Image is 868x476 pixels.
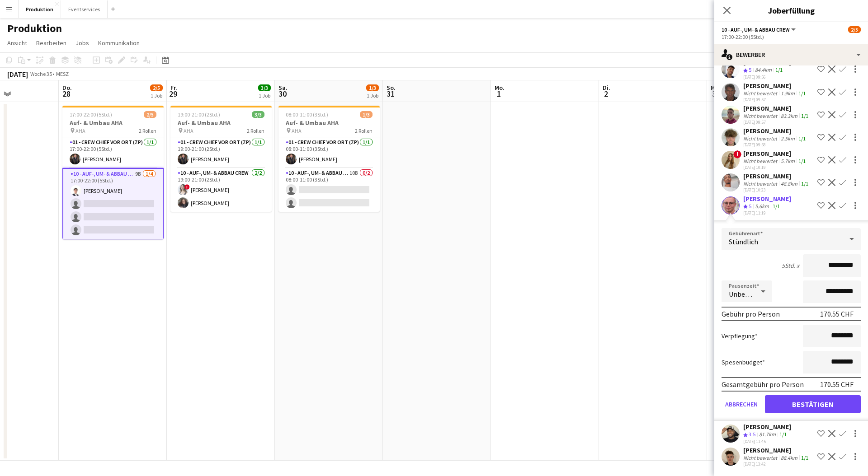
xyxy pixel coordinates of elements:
[714,44,868,65] div: Bewerber
[711,84,719,92] span: Mi.
[753,203,771,210] div: 5.6km
[743,97,807,103] div: [DATE] 09:57
[151,92,162,99] div: 1 Job
[62,106,164,239] div: 17:00-22:00 (5Std.)2/5Auf- & Umbau AHA AHA2 Rollen01 - Crew Chief vor Ort (ZP)1/117:00-22:00 (5St...
[743,82,807,90] div: [PERSON_NAME]
[493,89,505,99] span: 1
[753,66,774,74] div: 84.4km
[184,184,190,190] span: !
[98,39,140,47] span: Kommunikation
[743,90,779,97] div: Nicht bewertet
[722,380,804,389] div: Gesamtgebühr pro Person
[743,187,810,193] div: [DATE] 10:23
[7,39,27,47] span: Ansicht
[722,33,861,40] div: 17:00-22:00 (5Std.)
[178,111,220,118] span: 19:00-21:00 (2Std.)
[779,454,799,461] div: 88.4km
[743,119,810,125] div: [DATE] 09:57
[150,84,163,91] span: 2/5
[801,180,808,187] app-skills-label: 1/1
[743,158,779,164] div: Nicht bewertet
[749,431,755,438] span: 3.5
[765,395,861,413] button: Bestätigen
[743,454,779,461] div: Nicht bewertet
[743,180,779,187] div: Nicht bewertet
[743,127,807,135] div: [PERSON_NAME]
[277,89,288,99] span: 30
[722,26,790,33] span: 10 - Auf-, Um- & Abbau Crew
[743,423,791,431] div: [PERSON_NAME]
[722,358,765,366] label: Spesenbudget
[366,84,379,91] span: 1/3
[4,37,31,49] a: Ansicht
[7,70,28,79] div: [DATE]
[258,84,271,91] span: 3/3
[7,22,62,35] h1: Produktion
[144,111,156,118] span: 2/5
[247,127,264,134] span: 2 Rollen
[170,106,272,212] div: 19:00-21:00 (2Std.)3/3Auf- & Umbau AHA AHA2 Rollen01 - Crew Chief vor Ort (ZP)1/119:00-21:00 (2St...
[286,111,328,118] span: 08:00-11:00 (3Std.)
[75,39,89,47] span: Jobs
[743,104,810,112] div: [PERSON_NAME]
[709,89,719,99] span: 3
[62,84,72,92] span: Do.
[278,119,380,127] h3: Auf- & Umbau AHA
[61,0,108,18] button: Eventservices
[798,158,806,164] app-skills-label: 1/1
[292,127,302,134] span: AHA
[184,127,193,134] span: AHA
[779,180,799,187] div: 48.8km
[729,237,758,246] span: Stündlich
[782,261,799,270] div: 5Std. x
[722,332,758,340] label: Verpflegung
[773,203,780,210] app-skills-label: 1/1
[743,74,791,80] div: [DATE] 09:56
[743,112,779,119] div: Nicht bewertet
[601,89,610,99] span: 2
[775,66,783,73] app-skills-label: 1/1
[743,135,779,142] div: Nicht bewertet
[385,89,396,99] span: 31
[170,168,272,212] app-card-role: 10 - Auf-, Um- & Abbau Crew2/219:00-21:00 (2Std.)![PERSON_NAME][PERSON_NAME]
[801,112,808,119] app-skills-label: 1/1
[19,0,61,18] button: Produktion
[495,84,505,92] span: Mo.
[779,135,797,142] div: 2.5km
[722,309,780,318] div: Gebühr pro Person
[139,127,156,134] span: 2 Rollen
[798,90,806,97] app-skills-label: 1/1
[62,137,164,168] app-card-role: 01 - Crew Chief vor Ort (ZP)1/117:00-22:00 (5Std.)[PERSON_NAME]
[722,26,797,33] button: 10 - Auf-, Um- & Abbau Crew
[278,84,288,92] span: Sa.
[801,454,808,461] app-skills-label: 1/1
[360,111,373,118] span: 1/3
[278,168,380,212] app-card-role: 10 - Auf-, Um- & Abbau Crew10B0/208:00-11:00 (3Std.)
[367,92,378,99] div: 1 Job
[743,172,810,180] div: [PERSON_NAME]
[714,5,868,16] h3: Joberfüllung
[743,210,791,216] div: [DATE] 11:19
[259,92,270,99] div: 1 Job
[170,84,177,92] span: Fr.
[779,90,797,97] div: 1.9km
[743,439,791,444] div: [DATE] 11:45
[30,70,52,77] span: Woche 35
[252,111,264,118] span: 3/3
[603,84,610,92] span: Di.
[820,309,854,318] div: 170.55 CHF
[278,137,380,168] app-card-role: 01 - Crew Chief vor Ort (ZP)1/108:00-11:00 (3Std.)[PERSON_NAME]
[743,446,810,454] div: [PERSON_NAME]
[743,195,791,203] div: [PERSON_NAME]
[729,289,762,299] span: Unbezahlt
[743,149,807,158] div: [PERSON_NAME]
[56,70,69,77] div: MESZ
[62,168,164,240] app-card-role: 10 - Auf-, Um- & Abbau Crew9B1/417:00-22:00 (5Std.)[PERSON_NAME]
[94,37,143,49] a: Kommunikation
[779,158,797,164] div: 5.7km
[779,112,799,119] div: 83.3km
[72,37,93,49] a: Jobs
[779,431,787,438] app-skills-label: 1/1
[820,380,854,389] div: 170.55 CHF
[278,106,380,212] div: 08:00-11:00 (3Std.)1/3Auf- & Umbau AHA AHA2 Rollen01 - Crew Chief vor Ort (ZP)1/108:00-11:00 (3St...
